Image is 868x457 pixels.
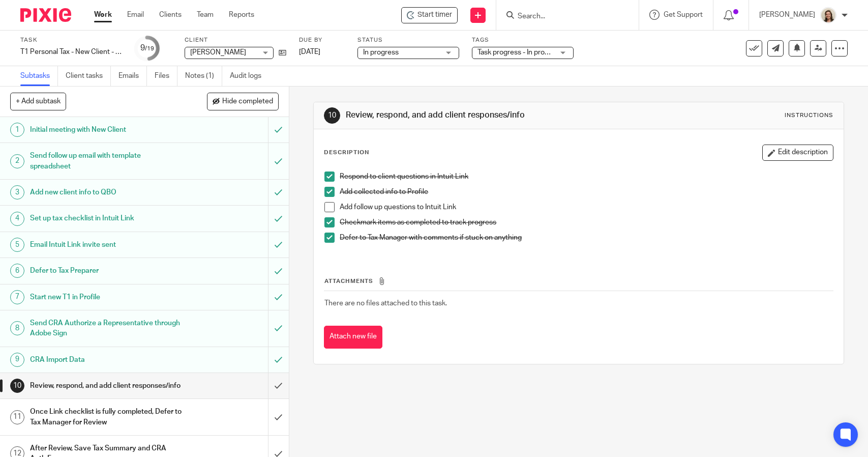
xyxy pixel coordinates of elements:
button: Attach new file [324,326,382,349]
h1: CRA Import Data [30,352,182,367]
div: 3 [10,185,24,199]
div: 7 [10,290,24,304]
div: 1 [10,123,24,137]
p: [PERSON_NAME] [759,10,815,20]
h1: Set up tax checklist in Intuit Link [30,211,182,226]
div: 6 [10,264,24,278]
a: Team [197,10,214,20]
a: Clients [159,10,182,20]
label: Tags [472,36,574,44]
h1: Start new T1 in Profile [30,290,182,305]
span: Get Support [664,11,703,18]
p: Description [324,149,369,157]
label: Task [20,36,122,44]
div: 9 [140,42,154,54]
div: 9 [10,353,24,367]
div: T1 Personal Tax - New Client - 2024 [20,47,122,57]
img: Morgan.JPG [820,7,836,23]
span: [PERSON_NAME] [190,49,246,56]
div: Shoshana Allice - T1 Personal Tax - New Client - 2024 [401,7,458,23]
h1: Review, respond, and add client responses/info [346,110,601,121]
a: Emails [118,66,147,86]
div: 11 [10,410,24,424]
span: Start timer [417,10,452,20]
h1: Review, respond, and add client responses/info [30,378,182,393]
h1: Add new client info to QBO [30,185,182,200]
a: Reports [229,10,254,20]
img: Pixie [20,8,71,22]
button: Edit description [762,145,833,161]
h1: Send follow up email with template spreadsheet [30,148,182,174]
a: Work [94,10,112,20]
span: Attachments [324,278,373,284]
p: Checkmark items as completed to track progress [340,217,832,227]
div: 8 [10,321,24,335]
label: Status [357,36,459,44]
a: Notes (1) [185,66,222,86]
span: There are no files attached to this task. [324,300,447,307]
p: Defer to Tax Manager with comments if stuck on anything [340,233,832,243]
small: /19 [145,46,154,51]
div: 10 [324,107,340,124]
div: 10 [10,379,24,393]
h1: Email Intuit Link invite sent [30,237,182,252]
span: Hide completed [222,98,273,106]
p: Add collected info to Profile [340,187,832,197]
button: + Add subtask [10,93,66,110]
div: 5 [10,238,24,252]
a: Subtasks [20,66,58,86]
h1: Defer to Tax Preparer [30,263,182,278]
div: 2 [10,154,24,168]
a: Email [127,10,144,20]
p: Respond to client questions in Intuit Link [340,172,832,182]
span: [DATE] [299,48,320,55]
span: Task progress - In progress (With Lead) + 2 [477,49,611,56]
input: Search [517,12,608,21]
p: Add follow up questions to Intuit Link [340,202,832,212]
label: Client [185,36,286,44]
div: 4 [10,212,24,226]
h1: Initial meeting with New Client [30,122,182,137]
button: Hide completed [207,93,279,110]
h1: Send CRA Authorize a Representative through Adobe Sign [30,316,182,341]
a: Client tasks [66,66,111,86]
div: Instructions [785,111,833,120]
span: In progress [363,49,399,56]
a: Files [155,66,177,86]
h1: Once Link checklist is fully completed, Defer to Tax Manager for Review [30,404,182,430]
a: Audit logs [230,66,269,86]
label: Due by [299,36,345,44]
